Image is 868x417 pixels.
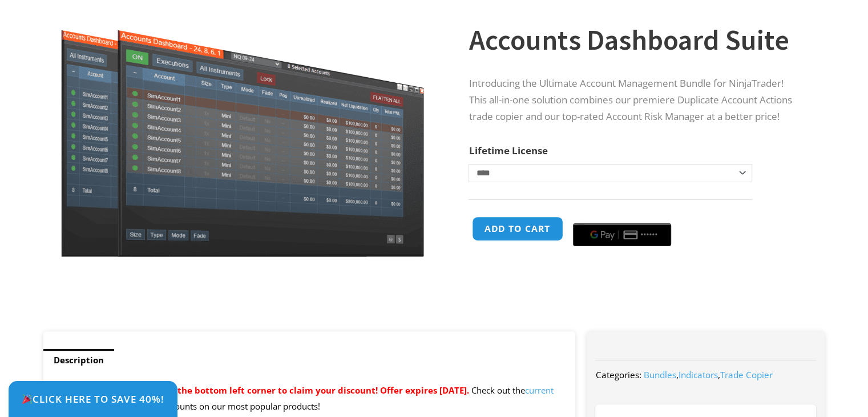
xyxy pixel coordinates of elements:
[22,394,32,404] img: 🎉
[469,144,547,157] label: Lifetime License
[595,369,641,380] span: Categories:
[573,223,671,246] button: Buy with GPay
[22,394,164,404] span: Click Here to save 40%!
[720,369,772,380] a: Trade Copier
[43,349,114,371] a: Description
[571,215,673,216] iframe: Secure payment input frame
[473,216,564,241] button: Add to cart
[469,20,802,60] h1: Accounts Dashboard Suite
[9,381,177,417] a: 🎉Click Here to save 40%!
[643,369,676,380] a: Bundles
[643,369,772,380] span: , ,
[678,369,717,380] a: Indicators
[641,231,658,239] text: ••••••
[469,75,802,125] p: Introducing the Ultimate Account Management Bundle for NinjaTrader! This all-in-one solution comb...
